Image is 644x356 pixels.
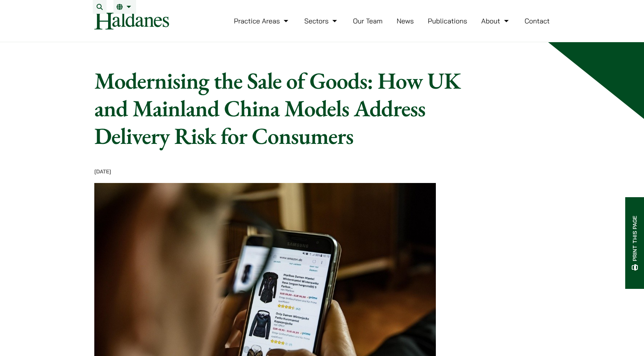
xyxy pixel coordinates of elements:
[94,168,111,175] time: [DATE]
[117,4,133,10] a: EN
[481,16,510,25] a: About
[397,16,414,25] a: News
[94,12,169,30] img: Logo of Haldanes
[353,16,383,25] a: Our Team
[304,16,339,25] a: Sectors
[428,16,467,25] a: Publications
[234,16,290,25] a: Practice Areas
[524,16,550,25] a: Contact
[94,67,492,150] h1: Modernising the Sale of Goods: How UK and Mainland China Models Address Delivery Risk for Consumers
